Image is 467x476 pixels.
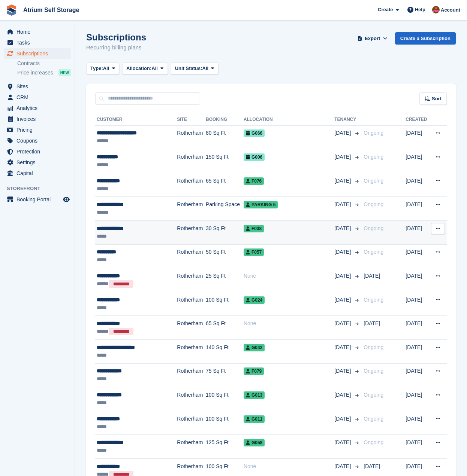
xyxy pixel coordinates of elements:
[16,157,61,168] span: Settings
[244,344,265,351] span: G042
[244,463,334,470] div: None
[16,135,61,146] span: Coupons
[364,463,380,469] span: [DATE]
[364,154,383,160] span: Ongoing
[16,92,61,103] span: CRM
[432,95,442,103] span: Sort
[365,35,380,42] span: Export
[4,81,71,92] a: menu
[62,195,71,204] a: Preview store
[406,173,429,197] td: [DATE]
[244,129,265,137] span: G066
[122,62,168,75] button: Allocation: All
[406,221,429,245] td: [DATE]
[334,129,352,137] span: [DATE]
[86,32,146,42] h1: Subscriptions
[95,114,177,126] th: Customer
[406,316,429,340] td: [DATE]
[244,177,264,185] span: F076
[175,65,202,72] span: Unit Status:
[17,68,71,77] a: Price increases NEW
[406,268,429,292] td: [DATE]
[4,27,71,37] a: menu
[17,60,71,67] a: Contracts
[206,114,244,126] th: Booking
[432,6,440,13] img: Mark Rhodes
[171,62,219,75] button: Unit Status: All
[177,387,206,411] td: Rotherham
[4,125,71,135] a: menu
[86,43,146,52] p: Recurring billing plans
[415,6,425,13] span: Help
[4,168,71,178] a: menu
[244,296,265,304] span: G024
[206,435,244,459] td: 125 Sq Ft
[4,157,71,168] a: menu
[4,194,71,205] a: menu
[177,114,206,126] th: Site
[4,92,71,103] a: menu
[244,439,265,446] span: G058
[16,37,61,48] span: Tasks
[406,363,429,387] td: [DATE]
[364,344,383,350] span: Ongoing
[177,363,206,387] td: Rotherham
[7,185,75,192] span: Storefront
[20,4,82,16] a: Atrium Self Storage
[177,411,206,435] td: Rotherham
[4,48,71,59] a: menu
[206,197,244,221] td: Parking Space
[364,416,383,422] span: Ongoing
[177,125,206,149] td: Rotherham
[334,177,352,185] span: [DATE]
[406,149,429,173] td: [DATE]
[334,114,361,126] th: Tenancy
[206,340,244,364] td: 140 Sq Ft
[334,367,352,375] span: [DATE]
[244,391,265,399] span: G013
[58,69,71,76] div: NEW
[206,363,244,387] td: 75 Sq Ft
[395,32,456,45] a: Create a Subscription
[126,65,151,72] span: Allocation:
[364,249,383,255] span: Ongoing
[364,297,383,303] span: Ongoing
[177,149,206,173] td: Rotherham
[334,153,352,161] span: [DATE]
[406,387,429,411] td: [DATE]
[206,387,244,411] td: 100 Sq Ft
[6,4,17,16] img: stora-icon-8386f47178a22dfd0bd8f6a31ec36ba5ce8667c1dd55bd0f319d3a0aa187defe.svg
[151,65,158,72] span: All
[206,173,244,197] td: 65 Sq Ft
[206,316,244,340] td: 65 Sq Ft
[334,296,352,304] span: [DATE]
[334,201,352,208] span: [DATE]
[334,320,352,327] span: [DATE]
[244,201,278,208] span: Parking 5
[206,149,244,173] td: 150 Sq Ft
[406,292,429,316] td: [DATE]
[244,272,334,280] div: None
[206,411,244,435] td: 100 Sq Ft
[4,37,71,48] a: menu
[177,221,206,245] td: Rotherham
[364,439,383,445] span: Ongoing
[4,114,71,124] a: menu
[177,340,206,364] td: Rotherham
[177,197,206,221] td: Rotherham
[334,463,352,470] span: [DATE]
[4,135,71,146] a: menu
[364,392,383,398] span: Ongoing
[16,27,61,37] span: Home
[244,320,334,327] div: None
[244,415,265,423] span: G011
[334,415,352,423] span: [DATE]
[406,340,429,364] td: [DATE]
[334,391,352,399] span: [DATE]
[177,316,206,340] td: Rotherham
[244,248,264,256] span: F057
[4,146,71,157] a: menu
[177,292,206,316] td: Rotherham
[378,6,393,13] span: Create
[16,81,61,92] span: Sites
